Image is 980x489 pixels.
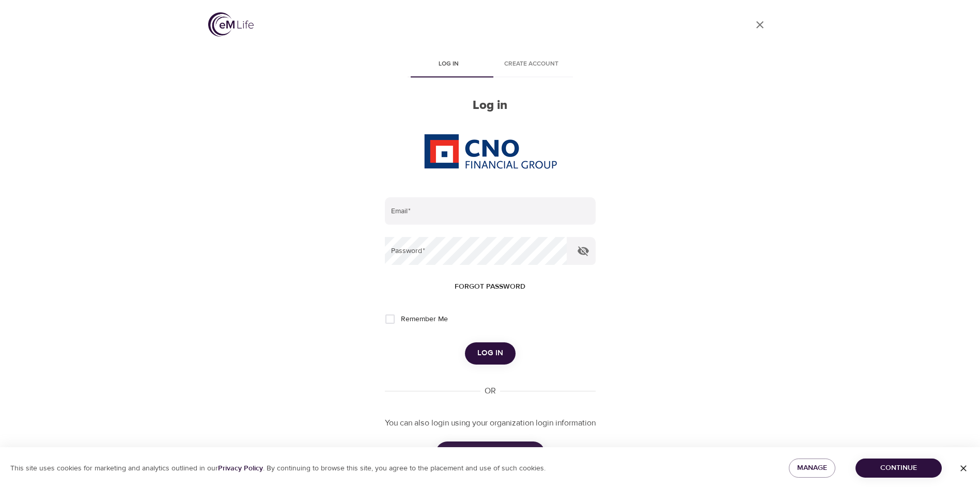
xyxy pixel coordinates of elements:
span: Forgot password [455,280,525,293]
span: Manage [797,462,827,475]
div: OR [480,385,500,397]
button: Log in [465,342,516,364]
span: Continue [864,462,934,475]
a: close [748,12,772,37]
a: Privacy Policy [218,464,263,473]
span: Remember Me [401,314,448,325]
p: You can also login using your organization login information [385,417,596,429]
div: disabled tabs example [385,53,596,77]
span: Log in [414,59,484,70]
button: Manage [789,459,835,478]
span: Create account [496,59,567,70]
button: ORGANIZATION LOGIN [436,441,545,463]
h2: Log in [385,98,596,113]
button: Forgot password [450,277,530,296]
img: logo [208,12,254,37]
span: ORGANIZATION LOGIN [448,446,532,459]
button: Continue [855,459,942,478]
span: Log in [477,346,503,360]
img: CNO%20logo.png [424,134,557,169]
